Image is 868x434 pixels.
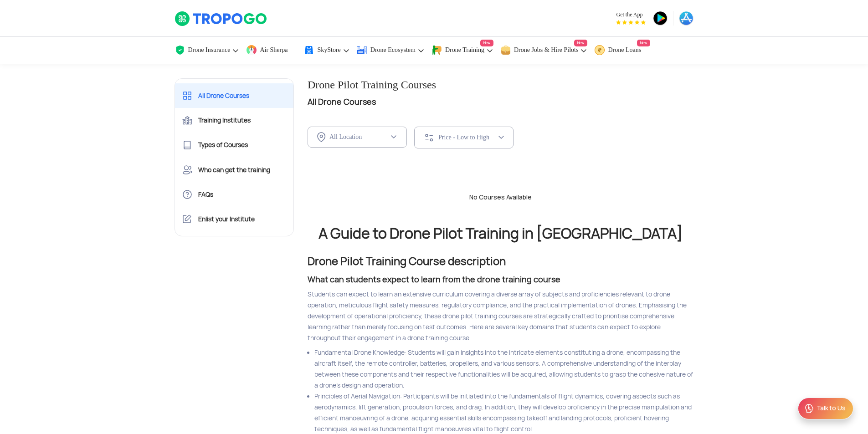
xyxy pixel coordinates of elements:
div: Talk to Us [817,404,846,413]
a: Who can get the training [175,158,294,182]
span: Air Sherpa [260,46,288,54]
a: Enlist your Institute [175,207,294,231]
h2: All Drone Courses [308,95,694,108]
div: No Courses Available [301,193,701,202]
a: Drone Ecosystem [357,37,425,64]
h1: Drone Pilot Training Courses [308,78,694,92]
span: Drone Training [445,46,484,54]
img: ic_location_inActive.svg [317,132,326,142]
img: ic_Support.svg [804,403,815,414]
span: Drone Loans [608,46,641,54]
img: ic_appstore.png [679,11,693,26]
a: Types of Courses [175,133,294,157]
span: Drone Insurance [188,46,231,54]
span: SkyStore [317,46,340,54]
li: Fundamental Drone Knowledge: Students will gain insights into the intricate elements constituting... [314,347,694,391]
span: New [480,40,493,46]
div: Price - Low to High [438,133,498,142]
span: Drone Ecosystem [370,46,416,54]
button: All Location [308,127,407,148]
div: Students can expect to learn an extensive curriculum covering a diverse array of subjects and pro... [308,289,694,343]
span: Drone Jobs & Hire Pilots [514,46,579,54]
a: Drone Insurance [175,37,240,64]
img: ic_playstore.png [653,11,668,26]
a: All Drone Courses [175,83,294,108]
span: Get the App [616,11,646,18]
span: New [637,40,650,46]
img: TropoGo Logo [175,11,268,26]
h3: What can students expect to learn from the drone training course [308,274,694,285]
button: Price - Low to High [414,127,514,148]
h2: Drone Pilot Training Course description [308,256,694,267]
a: SkyStore [303,37,349,64]
a: Training Institutes [175,108,294,133]
h2: A Guide to Drone Pilot Training in [GEOGRAPHIC_DATA] [308,226,694,241]
a: FAQs [175,182,294,207]
img: App Raking [616,20,646,25]
a: Drone LoansNew [594,37,650,64]
span: New [574,40,587,46]
img: ic_chevron_down.svg [390,133,397,141]
div: All Location [329,133,389,141]
a: Drone Jobs & Hire PilotsNew [500,37,588,64]
a: Air Sherpa [246,37,297,64]
a: Drone TrainingNew [431,37,493,64]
